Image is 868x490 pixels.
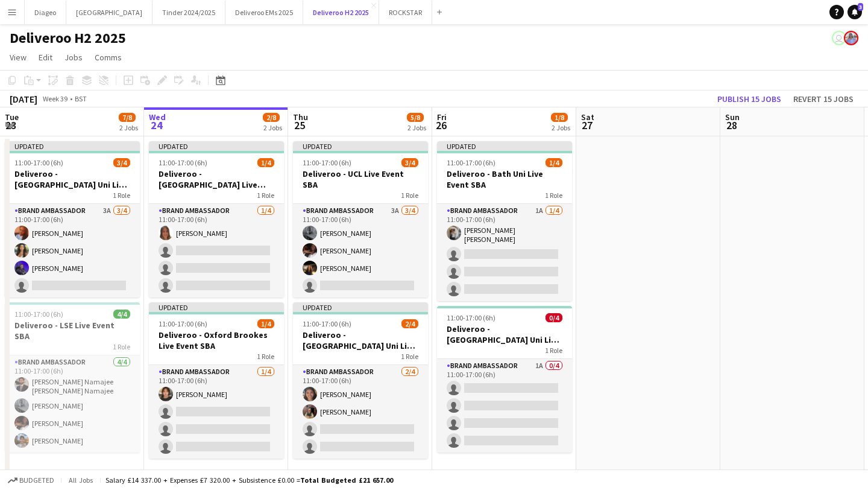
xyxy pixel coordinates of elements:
span: 11:00-17:00 (6h) [159,158,207,167]
a: Jobs [60,49,87,65]
h3: Deliveroo - LSE Live Event SBA [5,320,140,342]
span: Jobs [64,52,83,63]
app-job-card: 11:00-17:00 (6h)4/4Deliveroo - LSE Live Event SBA1 RoleBrand Ambassador4/411:00-17:00 (6h)[PERSON... [5,302,140,453]
app-card-role: Brand Ambassador3A3/411:00-17:00 (6h)[PERSON_NAME][PERSON_NAME][PERSON_NAME] [5,204,140,297]
app-card-role: Brand Ambassador1/411:00-17:00 (6h)[PERSON_NAME] [149,204,284,297]
app-user-avatar: Ed Harvey [832,31,846,45]
app-job-card: Updated11:00-17:00 (6h)3/4Deliveroo - UCL Live Event SBA1 RoleBrand Ambassador3A3/411:00-17:00 (6... [293,141,428,297]
span: Total Budgeted £21 657.00 [300,476,393,485]
app-card-role: Brand Ambassador3A3/411:00-17:00 (6h)[PERSON_NAME][PERSON_NAME][PERSON_NAME] [293,204,428,297]
button: [GEOGRAPHIC_DATA] [66,1,153,24]
span: 1 Role [545,191,562,200]
div: 2 Jobs [552,123,570,132]
div: [DATE] [10,93,37,105]
button: ROCKSTAR [379,1,432,24]
a: Comms [90,49,127,65]
span: 11:00-17:00 (6h) [303,158,351,167]
span: 7/8 [119,113,136,122]
span: Tue [5,112,19,122]
span: 25 [291,118,308,132]
span: 1 Role [545,346,562,355]
h3: Deliveroo - [GEOGRAPHIC_DATA] Uni Live Event SBA [5,168,140,190]
span: 5/8 [407,113,424,122]
span: Comms [95,52,122,63]
div: 2 Jobs [407,123,426,132]
app-card-role: Brand Ambassador1A1/411:00-17:00 (6h)[PERSON_NAME] [PERSON_NAME] [437,204,572,301]
div: Updated [149,141,284,151]
button: Revert 15 jobs [788,91,858,107]
a: 3 [848,5,862,19]
span: 1 Role [257,352,274,361]
span: Edit [39,52,52,63]
span: Week 39 [40,94,70,103]
span: 24 [147,118,166,132]
span: 2/8 [263,113,280,122]
app-job-card: Updated11:00-17:00 (6h)3/4Deliveroo - [GEOGRAPHIC_DATA] Uni Live Event SBA1 RoleBrand Ambassador3... [5,141,140,297]
app-job-card: 11:00-17:00 (6h)0/4Deliveroo - [GEOGRAPHIC_DATA] Uni Live Event SBA1 RoleBrand Ambassador1A0/411:... [437,306,572,453]
app-job-card: Updated11:00-17:00 (6h)2/4Deliveroo - [GEOGRAPHIC_DATA] Uni Live Event SBA1 RoleBrand Ambassador2... [293,302,428,459]
app-card-role: Brand Ambassador4/411:00-17:00 (6h)[PERSON_NAME] Namajee [PERSON_NAME] Namajee[PERSON_NAME][PERSO... [5,355,140,453]
button: Publish 15 jobs [712,91,786,107]
app-card-role: Brand Ambassador2/411:00-17:00 (6h)[PERSON_NAME][PERSON_NAME] [293,365,428,459]
span: 3 [858,3,863,11]
span: 2/4 [401,319,418,328]
div: Updated [149,302,284,312]
span: 1 Role [113,342,130,351]
button: Budgeted [6,474,56,487]
span: 1/4 [257,158,274,167]
span: Wed [149,112,166,122]
span: Budgeted [19,476,54,485]
button: Deliveroo EMs 2025 [225,1,303,24]
span: 1 Role [257,191,274,200]
h3: Deliveroo - [GEOGRAPHIC_DATA] Uni Live Event SBA [293,329,428,351]
h3: Deliveroo - [GEOGRAPHIC_DATA] Uni Live Event SBA [437,323,572,345]
span: 1 Role [401,352,418,361]
span: Fri [437,112,447,122]
div: 2 Jobs [119,123,138,132]
span: Thu [293,112,308,122]
span: 1/4 [257,319,274,328]
span: 23 [3,118,19,132]
span: 1 Role [113,191,130,200]
span: Sun [725,112,740,122]
span: 11:00-17:00 (6h) [303,319,351,328]
span: 3/4 [401,158,418,167]
span: 11:00-17:00 (6h) [159,319,207,328]
app-card-role: Brand Ambassador1A0/411:00-17:00 (6h) [437,359,572,453]
span: All jobs [66,476,95,485]
a: Edit [34,49,57,65]
span: 4/4 [113,310,130,319]
div: Updated [293,302,428,312]
button: Diageo [25,1,66,24]
span: 1/4 [546,158,562,167]
button: Deliveroo H2 2025 [303,1,379,24]
span: 11:00-17:00 (6h) [447,313,495,322]
span: 11:00-17:00 (6h) [447,158,495,167]
h1: Deliveroo H2 2025 [10,29,126,47]
span: 1 Role [401,191,418,200]
span: 11:00-17:00 (6h) [14,310,63,319]
button: Tinder 2024/2025 [153,1,225,24]
div: Salary £14 337.00 + Expenses £7 320.00 + Subsistence £0.00 = [105,476,393,485]
span: View [10,52,27,63]
span: Sat [581,112,594,122]
span: 0/4 [546,313,562,322]
span: 11:00-17:00 (6h) [14,158,63,167]
app-job-card: Updated11:00-17:00 (6h)1/4Deliveroo - [GEOGRAPHIC_DATA] Live Event SBA1 RoleBrand Ambassador1/411... [149,141,284,297]
app-job-card: Updated11:00-17:00 (6h)1/4Deliveroo - Bath Uni Live Event SBA1 RoleBrand Ambassador1A1/411:00-17:... [437,141,572,301]
div: Updated [293,141,428,151]
h3: Deliveroo - [GEOGRAPHIC_DATA] Live Event SBA [149,168,284,190]
span: 3/4 [113,158,130,167]
app-user-avatar: Lucy Hillier [844,31,858,45]
div: Updated11:00-17:00 (6h)1/4Deliveroo - Oxford Brookes Live Event SBA1 RoleBrand Ambassador1/411:00... [149,302,284,459]
h3: Deliveroo - Bath Uni Live Event SBA [437,168,572,190]
a: View [5,49,31,65]
div: BST [75,94,87,103]
span: 26 [435,118,447,132]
